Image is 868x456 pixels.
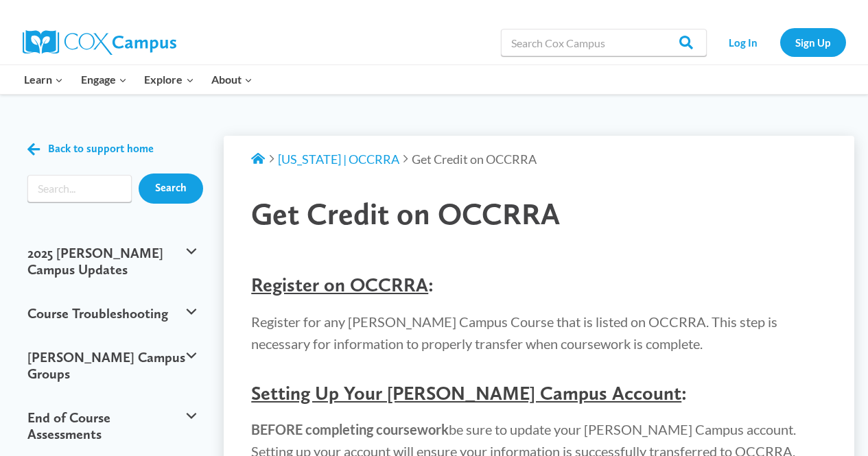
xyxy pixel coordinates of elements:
[278,152,399,167] a: [US_STATE] | OCCRRA
[714,28,773,56] a: Log In
[251,274,827,297] h4: :
[27,175,132,202] form: Search form
[412,152,537,167] span: Get Credit on OCCRRA
[780,28,846,56] a: Sign Up
[501,29,707,56] input: Search Cox Campus
[24,71,63,88] span: Learn
[16,65,261,94] nav: Primary Navigation
[251,152,265,167] a: Support Home
[144,71,193,88] span: Explore
[139,173,203,204] input: Search
[27,139,154,159] a: Back to support home
[251,381,681,405] span: Setting Up Your [PERSON_NAME] Campus Account
[714,28,846,56] nav: Secondary Navigation
[21,335,203,396] button: [PERSON_NAME] Campus Groups
[27,175,132,202] input: Search input
[21,291,203,335] button: Course Troubleshooting
[23,30,176,55] img: Cox Campus
[48,143,154,156] span: Back to support home
[251,273,428,296] span: Register on OCCRRA
[251,311,827,355] p: Register for any [PERSON_NAME] Campus Course that is listed on OCCRRA. This step is necessary for...
[81,71,127,88] span: Engage
[21,231,203,291] button: 2025 [PERSON_NAME] Campus Updates
[251,382,827,405] h4: :
[251,195,560,232] span: Get Credit on OCCRRA
[211,71,253,88] span: About
[251,421,449,437] strong: BEFORE completing coursework
[21,396,203,456] button: End of Course Assessments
